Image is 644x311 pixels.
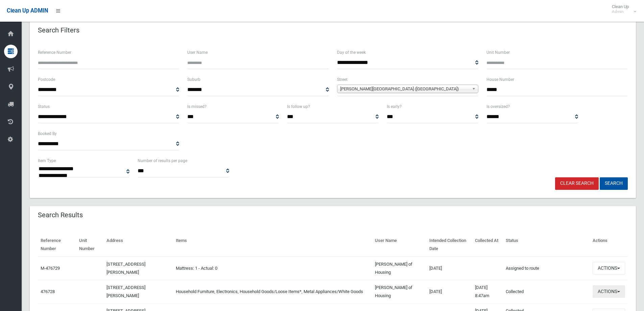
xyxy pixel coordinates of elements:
[76,233,104,257] th: Unit Number
[555,177,599,190] a: Clear Search
[30,208,91,222] header: Search Results
[486,76,514,83] label: House Number
[387,103,402,110] label: Is early?
[287,103,310,110] label: Is follow up?
[173,257,372,280] td: Mattress: 1 - Actual: 0
[503,257,590,280] td: Assigned to route
[337,49,366,56] label: Day of the week
[38,157,56,164] label: Item Type
[340,85,469,93] span: [PERSON_NAME][GEOGRAPHIC_DATA] ([GEOGRAPHIC_DATA])
[41,289,55,294] a: 476728
[38,233,76,257] th: Reference Number
[593,285,625,298] button: Actions
[187,103,207,110] label: Is missed?
[138,157,187,164] label: Number of results per page
[472,233,503,257] th: Collected At
[41,266,60,271] a: M-476729
[503,280,590,303] td: Collected
[609,4,636,14] span: Clean Up
[427,233,472,257] th: Intended Collection Date
[187,76,200,83] label: Suburb
[503,233,590,257] th: Status
[372,257,427,280] td: [PERSON_NAME] of Housing
[106,262,145,275] a: [STREET_ADDRESS][PERSON_NAME]
[600,177,628,190] button: Search
[173,280,372,303] td: Household Furniture, Electronics, Household Goods/Loose Items*, Metal Appliances/White Goods
[337,76,348,83] label: Street
[38,76,55,83] label: Postcode
[372,233,427,257] th: User Name
[38,130,57,137] label: Booked By
[106,285,145,298] a: [STREET_ADDRESS][PERSON_NAME]
[372,280,427,303] td: [PERSON_NAME] of Housing
[486,103,510,110] label: Is oversized?
[427,257,472,280] td: [DATE]
[38,49,71,56] label: Reference Number
[486,49,510,56] label: Unit Number
[593,262,625,274] button: Actions
[612,9,629,14] small: Admin
[472,280,503,303] td: [DATE] 8:47am
[173,233,372,257] th: Items
[104,233,173,257] th: Address
[187,49,208,56] label: User Name
[38,103,50,110] label: Status
[7,7,48,14] span: Clean Up ADMIN
[590,233,628,257] th: Actions
[427,280,472,303] td: [DATE]
[30,24,88,37] header: Search Filters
